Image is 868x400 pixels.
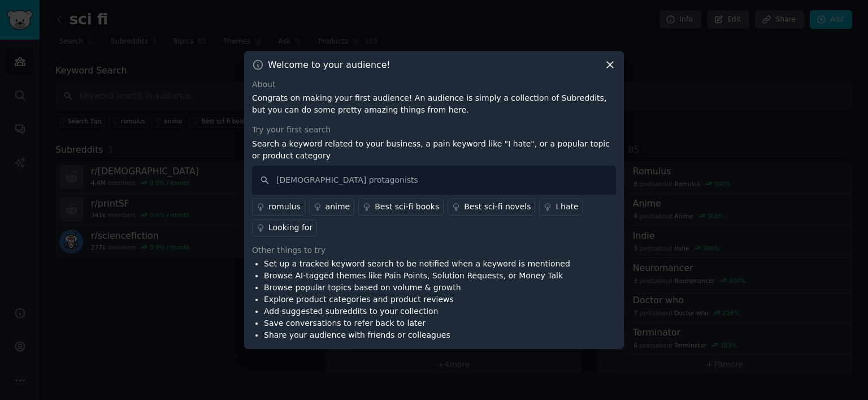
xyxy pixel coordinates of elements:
[252,220,317,236] a: Looking for
[539,199,583,216] a: I hate
[252,92,616,116] p: Congrats on making your first audience! An audience is simply a collection of Subreddits, but you...
[268,59,390,71] h3: Welcome to your audience!
[264,294,570,306] li: Explore product categories and product reviews
[252,166,616,195] input: Keyword search in audience
[252,79,616,91] div: About
[252,199,305,216] a: romulus
[264,282,570,294] li: Browse popular topics based on volume & growth
[268,222,313,234] div: Looking for
[555,201,578,213] div: I hate
[448,199,535,216] a: Best sci-fi novels
[264,329,570,341] li: Share your audience with friends or colleagues
[375,201,439,213] div: Best sci-fi books
[325,201,350,213] div: anime
[264,306,570,317] li: Add suggested subreddits to your collection
[358,199,444,216] a: Best sci-fi books
[309,199,355,216] a: anime
[252,124,616,136] div: Try your first search
[264,270,570,282] li: Browse AI-tagged themes like Pain Points, Solution Requests, or Money Talk
[464,201,531,213] div: Best sci-fi novels
[252,244,616,256] div: Other things to try
[264,258,570,270] li: Set up a tracked keyword search to be notified when a keyword is mentioned
[268,201,301,213] div: romulus
[252,138,616,162] p: Search a keyword related to your business, a pain keyword like "I hate", or a popular topic or pr...
[264,317,570,329] li: Save conversations to refer back to later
